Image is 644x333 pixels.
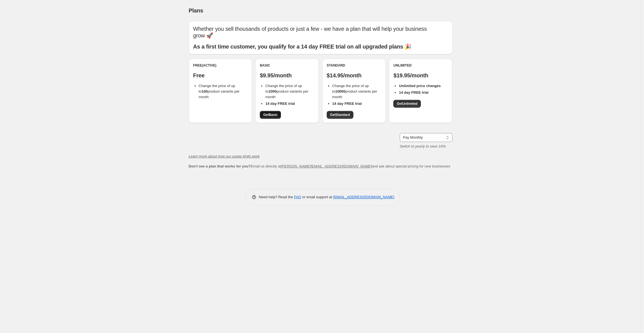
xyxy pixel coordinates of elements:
div: Standard [327,63,381,68]
b: 10000 [335,89,345,93]
a: Learn more about how our usage limits work [189,154,260,158]
p: Free [193,72,248,79]
a: GetStandard [327,111,353,119]
b: Don't see a plan that works for you? [189,164,251,168]
div: Basic [260,63,314,68]
b: 14 day FREE trial [332,101,362,106]
span: or email support at [301,195,333,199]
a: FAQ [294,195,301,199]
div: Unlimited [393,63,448,68]
span: Change the price of up to product variants per month [332,84,377,99]
span: Change the price of up to product variants per month [199,84,240,99]
i: Switch to yearly to save 16% [400,144,446,148]
span: Get Unlimited [397,101,417,106]
p: $9.95/month [260,72,314,79]
a: [PERSON_NAME][EMAIL_ADDRESS][DOMAIN_NAME] [281,164,372,168]
b: As a first time customer, you qualify for a 14 day FREE trial on all upgraded plans 🎉 [193,44,412,50]
p: $14.95/month [327,72,381,79]
b: 1000 [268,89,276,93]
span: Need help? Read the [259,195,294,199]
p: Whether you sell thousands of products or just a few - we have a plan that will help your busines... [193,26,448,39]
span: Get Standard [330,113,350,117]
b: 14 day FREE trial [399,90,428,95]
span: Change the price of up to product variants per month [265,84,308,99]
a: GetUnlimited [393,100,421,108]
span: Plans [189,7,203,14]
span: Email us directly at and ask about special pricing for new businesses [189,164,450,168]
a: [EMAIL_ADDRESS][DOMAIN_NAME] [333,195,394,199]
b: Unlimited price changes [399,84,441,88]
b: 14 day FREE trial [265,101,295,106]
p: $19.95/month [393,72,448,79]
a: GetBasic [260,111,281,119]
b: 100 [202,89,208,93]
span: Get Basic [263,113,278,117]
div: Free (Active) [193,63,248,68]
